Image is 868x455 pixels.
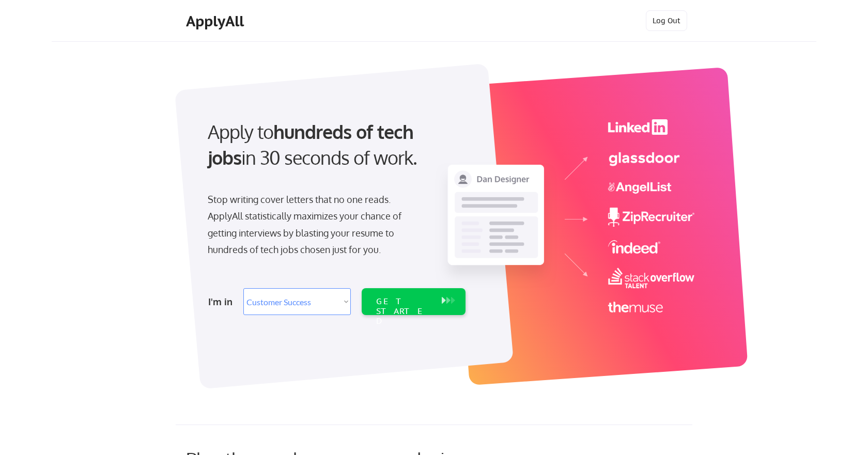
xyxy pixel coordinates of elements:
[208,293,237,310] div: I'm in
[208,119,461,171] div: Apply to in 30 seconds of work.
[208,120,418,169] strong: hundreds of tech jobs
[646,10,687,31] button: Log Out
[208,191,420,258] div: Stop writing cover letters that no one reads. ApplyAll statistically maximizes your chance of get...
[376,296,431,326] div: GET STARTED
[186,12,247,30] div: ApplyAll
